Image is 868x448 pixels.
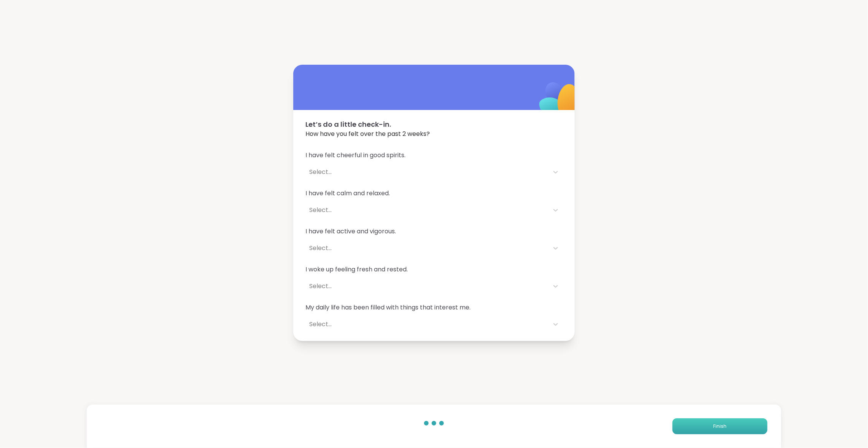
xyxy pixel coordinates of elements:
span: I have felt cheerful in good spirits. [305,151,563,160]
span: How have you felt over the past 2 weeks? [305,129,563,139]
span: I have felt active and vigorous. [305,227,563,236]
button: Finish [672,418,768,434]
div: Select... [309,244,545,253]
div: Select... [309,282,545,291]
div: Select... [309,320,545,329]
div: Select... [309,206,545,215]
img: ShareWell Logomark [521,62,597,138]
span: I woke up feeling fresh and rested. [305,265,563,274]
div: Select... [309,167,545,177]
span: I have felt calm and relaxed. [305,189,563,198]
span: My daily life has been filled with things that interest me. [305,303,563,312]
span: Let’s do a little check-in. [305,119,563,129]
span: Finish [713,423,727,430]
